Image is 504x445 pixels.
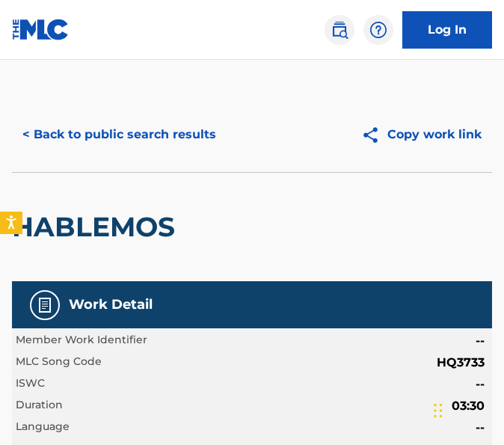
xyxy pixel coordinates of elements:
img: search [331,21,348,39]
img: MLC Logo [12,19,70,40]
h5: Work Detail [69,296,153,313]
button: < Back to public search results [12,116,227,153]
span: MLC Song Code [16,354,102,372]
span: -- [476,332,485,350]
span: ISWC [16,375,45,393]
span: Language [16,419,70,437]
div: Drag [434,388,443,433]
img: Work Detail [36,296,54,314]
a: Public Search [325,15,354,45]
a: Log In [402,11,492,49]
span: HQ3733 [437,354,485,372]
img: help [369,21,387,39]
button: Copy work link [351,116,492,153]
img: Copy work link [361,126,387,144]
h2: HABLEMOS [12,210,182,244]
div: Help [363,15,393,45]
iframe: Chat Widget [429,373,504,445]
span: Member Work Identifier [16,332,147,350]
span: Duration [16,397,63,415]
